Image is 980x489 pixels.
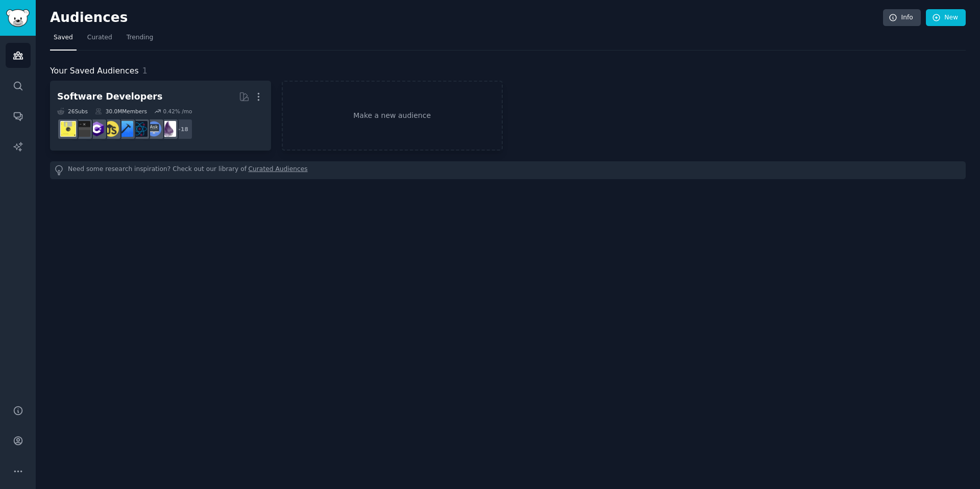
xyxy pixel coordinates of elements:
img: AskComputerScience [146,121,162,137]
div: 0.42 % /mo [163,108,192,115]
img: csharp [89,121,105,137]
div: 30.0M Members [95,108,147,115]
span: 1 [142,66,148,76]
img: ExperiencedDevs [60,121,76,137]
a: Saved [50,30,77,51]
img: software [75,121,90,137]
a: Software Developers26Subs30.0MMembers0.42% /mo+18elixirAskComputerSciencereactnativeiOSProgrammin... [50,81,271,151]
a: Curated [84,30,116,51]
span: Saved [54,33,73,42]
img: GummySearch logo [6,9,30,27]
span: Trending [127,33,153,42]
a: Curated Audiences [249,165,308,176]
a: Trending [123,30,157,51]
span: Curated [87,33,112,42]
img: reactnative [132,121,148,137]
img: elixir [160,121,176,137]
img: iOSProgramming [117,121,133,137]
img: learnjavascript [103,121,119,137]
div: 26 Sub s [57,108,88,115]
div: + 18 [171,118,193,140]
h2: Audiences [50,10,883,26]
a: Info [883,9,921,27]
a: Make a new audience [282,81,503,151]
span: Your Saved Audiences [50,65,139,78]
div: Need some research inspiration? Check out our library of [50,161,966,179]
div: Software Developers [57,90,162,103]
a: New [926,9,966,27]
